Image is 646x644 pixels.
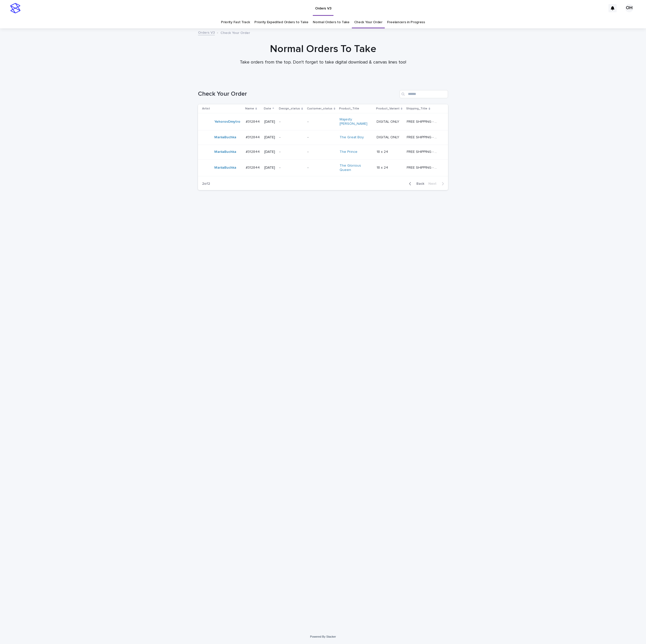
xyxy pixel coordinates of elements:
p: [DATE] [264,120,276,124]
a: Check Your Order [354,16,382,28]
p: - [307,166,336,170]
a: Orders V3 [198,29,215,35]
a: The Prince [340,150,357,154]
p: Product_Title [339,106,359,112]
a: The Great Boy [340,135,364,140]
p: [DATE] [264,166,276,170]
a: Freelancers in Progress [387,16,425,28]
p: DIGITAL ONLY [377,119,400,124]
a: Powered By Stacker [310,635,336,638]
p: - [279,120,303,124]
p: Artist [202,106,210,112]
p: Date [264,106,271,112]
tr: MariiaBuchka #312844#312844 [DATE]--The Great Boy DIGITAL ONLYDIGITAL ONLY FREE SHIPPING - previe... [198,130,448,145]
p: Product_Variant [376,106,400,112]
a: Priority Fast Track [221,16,250,28]
a: Normal Orders to Take [313,16,350,28]
a: MariiaBuchka [214,150,236,154]
p: Take orders from the top. Don't forget to take digital download & canvas lines too! [221,60,425,65]
button: Back [405,181,426,186]
p: #312844 [246,119,261,124]
a: The Glorious Queen [340,164,371,172]
p: Design_status [279,106,300,112]
a: YehorovDmytro [214,120,240,124]
p: FREE SHIPPING - preview in 1-2 business days, after your approval delivery will take 5-10 b.d. [407,134,440,140]
div: OH [625,4,633,12]
a: MariiaBuchka [214,166,236,170]
p: - [307,135,336,140]
p: [DATE] [264,150,276,154]
p: FREE SHIPPING - preview in 1-2 business days, after your approval delivery will take 5-10 b.d. [407,119,440,124]
h1: Normal Orders To Take [198,43,448,55]
span: Back [413,182,424,185]
p: #312844 [246,165,261,170]
p: - [279,135,303,140]
h1: Check Your Order [198,90,397,98]
img: stacker-logo-s-only.png [10,3,20,13]
p: Shipping_Title [406,106,427,112]
tr: MariiaBuchka #312844#312844 [DATE]--The Glorious Queen 18 x 2418 x 24 FREE SHIPPING - preview in ... [198,159,448,176]
p: Name [245,106,254,112]
p: FREE SHIPPING - preview in 1-2 business days, after your approval delivery will take 5-10 b.d. [407,165,440,170]
a: Majesty [PERSON_NAME] [340,117,371,126]
p: FREE SHIPPING - preview in 1-2 business days, after your approval delivery will take 5-10 b.d. [407,149,440,154]
p: Customer_status [307,106,332,112]
p: 18 x 24 [377,165,389,170]
p: DIGITAL ONLY [377,134,400,140]
p: - [279,166,303,170]
a: Priority Expedited Orders to Take [254,16,308,28]
p: 18 x 24 [377,149,389,154]
p: - [307,150,336,154]
button: Next [426,181,448,186]
tr: MariiaBuchka #312844#312844 [DATE]--The Prince 18 x 2418 x 24 FREE SHIPPING - preview in 1-2 busi... [198,145,448,159]
p: 2 of 2 [198,178,214,190]
p: - [279,150,303,154]
a: MariiaBuchka [214,135,236,140]
p: #312844 [246,149,261,154]
input: Search [400,90,448,98]
p: - [307,120,336,124]
p: Check Your Order [220,30,250,35]
p: #312844 [246,134,261,140]
span: Next [428,182,440,185]
p: [DATE] [264,135,276,140]
tr: YehorovDmytro #312844#312844 [DATE]--Majesty [PERSON_NAME] DIGITAL ONLYDIGITAL ONLY FREE SHIPPING... [198,113,448,130]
